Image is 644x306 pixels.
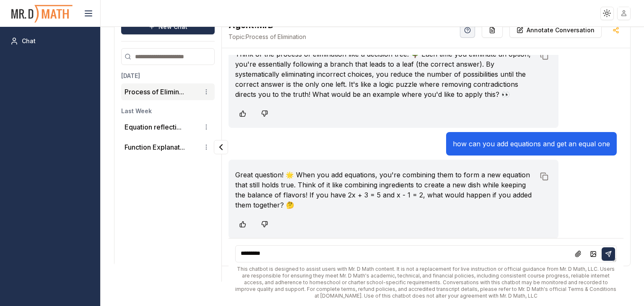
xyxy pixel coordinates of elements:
button: Equation reflecti... [125,122,182,132]
p: Great question! 🌟 When you add equations, you're combining them to form a new equation that still... [235,170,535,210]
button: Conversation options [201,142,211,152]
img: placeholder-user.jpg [618,7,630,19]
button: Help Videos [460,23,475,38]
button: New Chat [121,19,215,34]
img: PromptOwl [10,3,73,25]
a: Chat [7,34,93,49]
span: Process of Elimination [229,33,306,41]
span: Chat [22,37,36,45]
div: This chatbot is designed to assist users with Mr. D Math content. It is not a replacement for liv... [235,266,617,299]
p: Think of the process of elimination like a decision tree. 🌳 Each time you eliminate an option, yo... [235,49,535,99]
button: Function Explanat... [125,142,185,152]
button: Process of Elimin... [125,87,184,97]
button: Conversation options [201,122,211,132]
p: Annotate Conversation [527,26,595,34]
button: Conversation options [201,87,211,97]
button: Collapse panel [214,140,228,154]
h3: Last Week [121,107,215,115]
p: how can you add equations and get an equal one [453,139,610,149]
button: Annotate Conversation [509,23,602,38]
button: Re-Fill Questions [482,23,503,38]
h3: [DATE] [121,72,215,80]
